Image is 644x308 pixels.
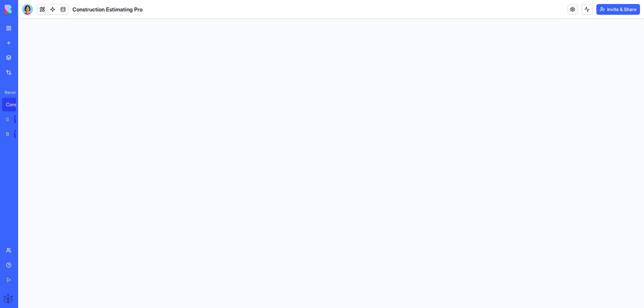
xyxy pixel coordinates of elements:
[6,101,25,108] div: Construction Estimating Pro
[6,116,9,123] div: Social Media Content Generator
[3,293,14,304] img: ACg8ocJXc4biGNmL-6_84M9niqKohncbsBQNEji79DO8k46BE60Re2nP=s96-c
[14,130,25,138] div: TRY
[2,113,29,126] a: Social Media Content GeneratorTRY
[596,4,640,15] button: Invite & Share
[14,115,25,123] div: TRY
[2,127,29,141] a: Blog Generation ProTRY
[72,5,143,13] span: Construction Estimating Pro
[5,5,46,14] img: logo
[6,131,9,137] div: Blog Generation Pro
[2,98,29,111] a: Construction Estimating Pro
[2,90,16,95] span: Recent
[18,19,644,308] iframe: To enrich screen reader interactions, please activate Accessibility in Grammarly extension settings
